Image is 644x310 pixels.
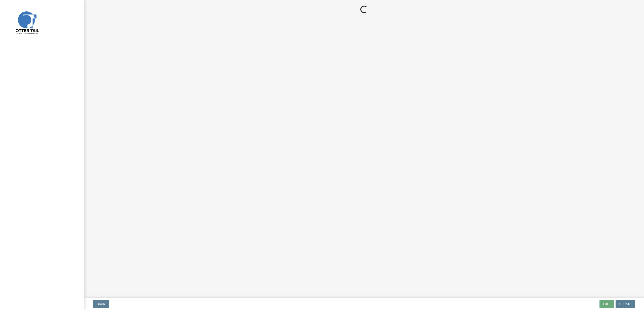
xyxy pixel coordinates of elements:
button: Update [616,300,635,308]
img: Otter Tail County, Minnesota [9,5,44,40]
button: Exit [599,300,614,308]
button: Back [93,300,109,308]
span: Update [619,302,631,306]
span: Back [97,302,105,306]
